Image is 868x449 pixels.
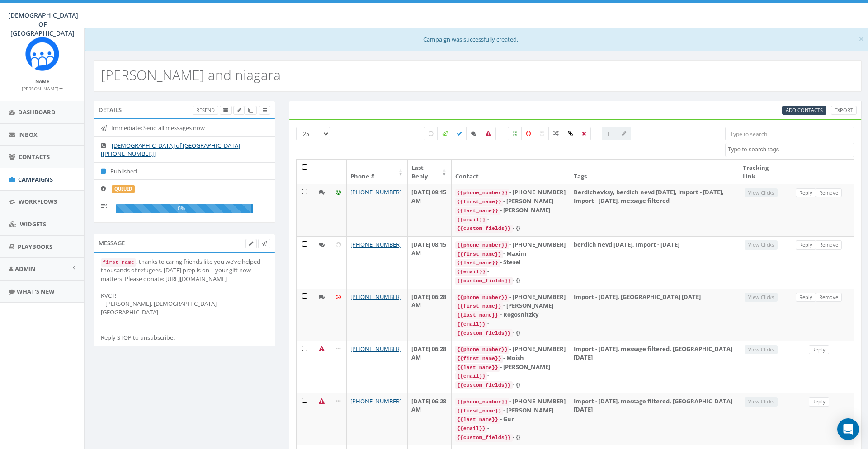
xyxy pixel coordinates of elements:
[809,397,829,407] a: Reply
[570,393,739,445] td: Import - [DATE], message filtered, [GEOGRAPHIC_DATA] [DATE]
[570,236,739,289] td: berdich nevd [DATE], Import - [DATE]
[455,188,566,197] div: - [PHONE_NUMBER]
[570,184,739,236] td: Berdichevksy, berdich nevd [DATE], Import - [DATE], Import - [DATE], message filtered
[18,175,53,183] span: Campaigns
[455,354,566,363] div: - Moish
[101,258,136,267] code: first_name
[816,293,842,302] a: Remove
[408,160,451,184] th: Last Reply: activate to sort column ascending
[455,293,566,302] div: - [PHONE_NUMBER]
[455,215,566,224] div: -
[455,416,500,424] code: {{last_name}}
[816,240,842,250] a: Remove
[18,108,56,116] span: Dashboard
[796,293,816,302] a: Reply
[455,224,566,233] div: - {}
[455,319,566,328] div: -
[455,345,566,354] div: - [PHONE_NUMBER]
[455,240,566,249] div: - [PHONE_NUMBER]
[455,294,509,302] code: {{phone_number}}
[455,259,500,267] code: {{last_name}}
[193,106,218,115] a: Resend
[455,425,487,433] code: {{email}}
[19,153,50,161] span: Contacts
[455,197,566,206] div: - [PERSON_NAME]
[350,397,401,405] a: [PHONE_NUMBER]
[94,119,275,137] li: Immediate: Send all messages now
[859,34,864,44] button: Close
[350,240,401,248] a: [PHONE_NUMBER]
[455,198,503,206] code: {{first_name}}
[455,415,566,424] div: - Gur
[455,301,566,310] div: - [PERSON_NAME]
[535,127,549,140] label: Neutral
[455,406,566,415] div: - [PERSON_NAME]
[455,249,566,258] div: - Maxim
[455,398,509,406] code: {{phone_number}}
[455,216,487,224] code: {{email}}
[25,37,59,71] img: Rally_Corp_Icon.png
[521,127,536,140] label: Negative
[455,250,503,258] code: {{first_name}}
[437,127,453,140] label: Sending
[17,287,55,295] span: What's New
[786,107,823,113] span: CSV files only
[816,188,842,198] a: Remove
[455,311,500,319] code: {{last_name}}
[452,160,571,184] th: Contact
[508,127,522,140] label: Positive
[809,345,829,355] a: Reply
[112,185,135,193] label: queued
[455,381,513,389] code: {{custom_fields}}
[455,380,566,389] div: - {}
[19,197,57,206] span: Workflows
[466,127,481,140] label: Replied
[728,145,854,154] textarea: Search
[101,168,110,174] i: Published
[455,206,566,215] div: - [PERSON_NAME]
[455,424,566,433] div: -
[455,207,500,215] code: {{last_name}}
[94,162,275,180] li: Published
[455,258,566,267] div: - Stesel
[577,127,591,140] label: Removed
[455,328,566,337] div: - {}
[408,289,451,341] td: [DATE] 06:28 AM
[570,289,739,341] td: Import - [DATE], [GEOGRAPHIC_DATA] [DATE]
[455,372,487,380] code: {{email}}
[35,78,49,84] small: Name
[350,188,401,196] a: [PHONE_NUMBER]
[455,277,513,285] code: {{custom_fields}}
[455,363,566,372] div: - [PERSON_NAME]
[408,393,451,445] td: [DATE] 06:28 AM
[796,188,816,198] a: Reply
[248,107,253,113] span: Clone Campaign
[101,257,268,342] div: , thanks to caring friends like you we’ve helped thousands of refugees. [DATE] prep is on—your gi...
[548,127,564,140] label: Mixed
[455,320,487,328] code: {{email}}
[15,265,36,273] span: Admin
[249,240,253,247] span: Edit Campaign Body
[455,276,566,285] div: - {}
[452,127,467,140] label: Delivered
[837,418,859,440] div: Open Intercom Messenger
[455,433,566,442] div: - {}
[455,407,503,415] code: {{first_name}}
[101,141,240,158] a: [DEMOGRAPHIC_DATA] of [GEOGRAPHIC_DATA] [[PHONE_NUMBER]]
[455,302,503,310] code: {{first_name}}
[570,341,739,393] td: Import - [DATE], message filtered, [GEOGRAPHIC_DATA] [DATE]
[101,67,281,82] h2: [PERSON_NAME] and niagara
[94,234,275,252] div: Message
[18,243,52,251] span: Playbooks
[408,184,451,236] td: [DATE] 09:15 AM
[408,341,451,393] td: [DATE] 06:28 AM
[237,107,241,113] span: Edit Campaign Title
[350,293,401,301] a: [PHONE_NUMBER]
[455,364,500,372] code: {{last_name}}
[350,345,401,353] a: [PHONE_NUMBER]
[455,267,566,276] div: -
[94,101,275,119] div: Details
[22,85,63,92] small: [PERSON_NAME]
[563,127,578,140] label: Link Clicked
[725,127,854,140] input: Type to search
